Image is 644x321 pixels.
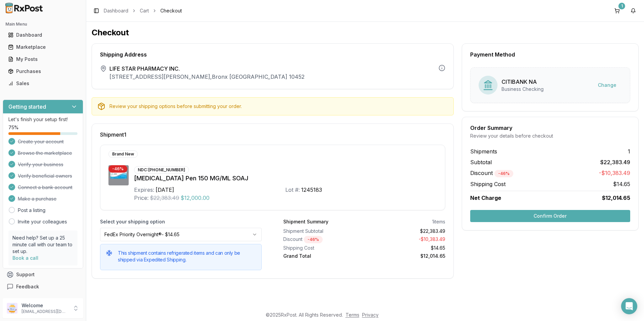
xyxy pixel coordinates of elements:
div: $22,383.49 [367,228,445,235]
a: Post a listing [18,207,45,214]
nav: breadcrumb [104,7,182,14]
div: Sales [8,80,78,87]
div: $12,014.65 [367,253,445,259]
span: Discount [470,170,513,176]
div: [MEDICAL_DATA] Pen 150 MG/ML SOAJ [134,174,437,183]
div: Brand New [108,150,138,158]
span: Feedback [16,283,39,290]
div: 1 [618,3,625,9]
span: Subtotal [470,158,492,166]
button: Sales [3,78,83,89]
button: My Posts [3,54,83,65]
button: Feedback [3,281,83,293]
button: Confirm Order [470,210,630,222]
div: Grand Total [283,253,361,259]
div: NDC: [PHONE_NUMBER] [134,166,189,174]
div: Marketplace [8,44,78,50]
span: Verify beneficial owners [18,173,72,179]
div: Price: [134,194,149,202]
div: Business Checking [502,86,544,93]
div: [DATE] [156,186,174,194]
button: Marketplace [3,42,83,52]
span: $14.65 [613,180,630,188]
div: - 46 % [494,170,513,177]
div: - $10,383.49 [367,236,445,243]
a: Marketplace [5,41,80,53]
p: [EMAIL_ADDRESS][DOMAIN_NAME] [22,309,68,314]
span: $22,383.49 [150,194,179,202]
h5: This shipment contains refrigerated items and can only be shipped via Expedited Shipping. [118,250,256,263]
div: Review your details before checkout [470,133,630,139]
span: $12,014.65 [602,194,630,202]
div: Lot #: [285,186,300,194]
span: Connect a bank account [18,184,72,191]
div: 1 items [432,218,445,225]
span: Shipments [470,147,497,155]
img: RxPost Logo [3,3,46,13]
p: Let's finish your setup first! [8,116,77,123]
button: Change [592,79,622,91]
div: Payment Method [470,52,630,57]
button: Support [3,269,83,281]
a: Dashboard [104,7,128,14]
span: $22,383.49 [600,158,630,166]
h2: Main Menu [5,22,80,27]
a: My Posts [5,53,80,65]
div: CITIBANK NA [502,78,544,86]
a: Sales [5,77,80,90]
div: - 46 % [304,236,323,243]
div: Open Intercom Messenger [621,298,637,314]
div: - 46 % [108,165,127,173]
span: -$10,383.49 [599,169,630,177]
div: Purchases [8,68,78,75]
div: Shipment Subtotal [283,228,361,235]
button: Dashboard [3,30,83,40]
span: Shipment 1 [100,132,126,137]
span: $12,000.00 [181,194,210,202]
span: LIFE STAR PHARMACY INC. [109,65,304,73]
button: Purchases [3,66,83,77]
span: Create your account [18,138,64,145]
a: Cart [140,7,149,14]
a: Purchases [5,65,80,77]
label: Select your shipping option [100,218,262,225]
span: Checkout [160,7,182,14]
span: 75 % [8,124,19,131]
div: My Posts [8,56,78,63]
div: Order Summary [470,125,630,131]
a: Dashboard [5,29,80,41]
span: Browse the marketplace [18,150,72,156]
a: Book a call [12,255,38,261]
a: Privacy [362,312,379,318]
span: 1 [628,147,630,155]
div: Discount [283,236,361,243]
div: $14.65 [367,245,445,251]
h3: Getting started [8,103,46,111]
p: [STREET_ADDRESS][PERSON_NAME] , Bronx [GEOGRAPHIC_DATA] 10452 [109,73,304,81]
div: Shipping Cost [283,245,361,251]
span: Verify your business [18,161,63,168]
div: 1245183 [301,186,322,194]
div: Shipment Summary [283,218,328,225]
span: Make a purchase [18,195,57,202]
h1: Checkout [92,27,639,38]
div: Dashboard [8,32,78,38]
span: Shipping Cost [470,180,506,188]
p: Welcome [22,302,68,309]
div: Expires: [134,186,154,194]
button: 1 [612,5,622,16]
a: Terms [346,312,359,318]
img: User avatar [7,303,18,314]
a: Invite your colleagues [18,218,67,225]
p: Need help? Set up a 25 minute call with our team to set up. [12,235,73,255]
img: Skyrizi Pen 150 MG/ML SOAJ [108,165,129,185]
span: Net Charge [470,194,501,201]
div: Review your shipping options before submitting your order. [109,103,448,110]
div: Shipping Address [100,52,445,57]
